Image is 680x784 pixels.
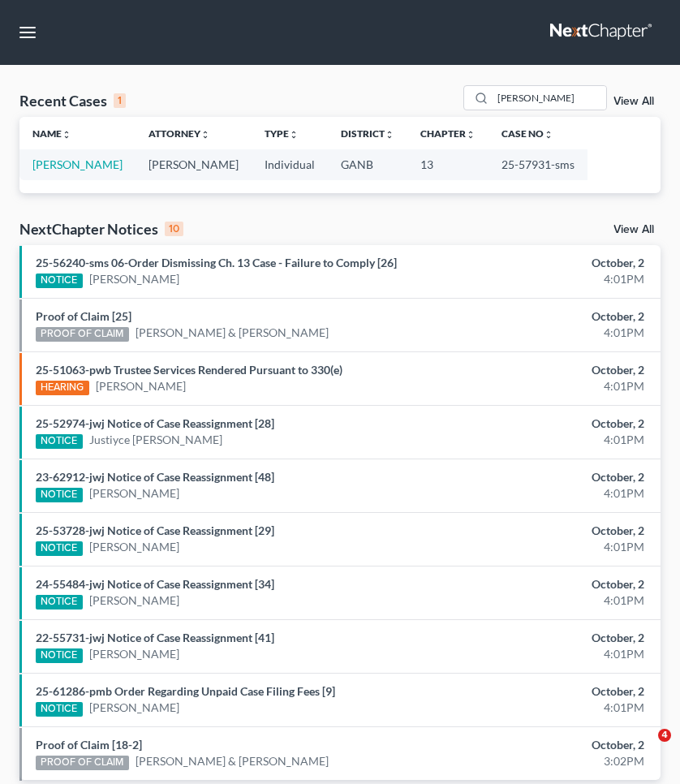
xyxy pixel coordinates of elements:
[36,488,83,502] div: NOTICE
[89,646,179,662] a: [PERSON_NAME]
[136,325,329,341] a: [PERSON_NAME] & [PERSON_NAME]
[32,157,123,171] a: [PERSON_NAME]
[452,308,644,325] div: October, 2
[36,595,83,610] div: NOTICE
[466,130,476,140] i: unfold_more
[89,592,179,609] a: [PERSON_NAME]
[36,274,83,288] div: NOTICE
[36,541,83,556] div: NOTICE
[36,702,83,717] div: NOTICE
[488,149,587,179] td: 25-57931-sms
[452,255,644,271] div: October, 2
[452,646,644,662] div: 4:01PM
[36,470,274,484] a: 23-62912-jwj Notice of Case Reassignment [48]
[452,753,644,769] div: 3:02PM
[452,378,644,394] div: 4:01PM
[452,737,644,753] div: October, 2
[328,149,407,179] td: GANB
[36,631,274,644] a: 22-55731-jwj Notice of Case Reassignment [41]
[136,753,329,769] a: [PERSON_NAME] & [PERSON_NAME]
[89,485,179,502] a: [PERSON_NAME]
[452,271,644,287] div: 4:01PM
[407,149,488,179] td: 13
[452,523,644,539] div: October, 2
[36,434,83,449] div: NOTICE
[252,149,328,179] td: Individual
[19,219,183,239] div: NextChapter Notices
[36,577,274,591] a: 24-55484-jwj Notice of Case Reassignment [34]
[32,127,71,140] a: Nameunfold_more
[493,86,606,110] input: Search by name...
[36,648,83,663] div: NOTICE
[148,127,210,140] a: Attorneyunfold_more
[501,127,553,140] a: Case Nounfold_more
[89,432,222,448] a: Justiyce [PERSON_NAME]
[265,127,299,140] a: Typeunfold_more
[452,485,644,502] div: 4:01PM
[136,149,252,179] td: [PERSON_NAME]
[452,469,644,485] div: October, 2
[613,96,654,107] a: View All
[36,327,129,342] div: PROOF OF CLAIM
[89,700,179,716] a: [PERSON_NAME]
[452,576,644,592] div: October, 2
[36,523,274,537] a: 25-53728-jwj Notice of Case Reassignment [29]
[452,592,644,609] div: 4:01PM
[19,91,126,110] div: Recent Cases
[36,256,397,269] a: 25-56240-sms 06-Order Dismissing Ch. 13 Case - Failure to Comply [26]
[452,325,644,341] div: 4:01PM
[452,362,644,378] div: October, 2
[36,684,335,698] a: 25-61286-pmb Order Regarding Unpaid Case Filing Fees [9]
[625,729,664,768] iframe: Intercom live chat
[452,539,644,555] div: 4:01PM
[544,130,553,140] i: unfold_more
[89,271,179,287] a: [PERSON_NAME]
[96,378,186,394] a: [PERSON_NAME]
[36,756,129,770] div: PROOF OF CLAIM
[36,381,89,395] div: HEARING
[165,222,183,236] div: 10
[452,683,644,700] div: October, 2
[452,416,644,432] div: October, 2
[341,127,394,140] a: Districtunfold_more
[289,130,299,140] i: unfold_more
[452,630,644,646] div: October, 2
[89,539,179,555] a: [PERSON_NAME]
[613,224,654,235] a: View All
[452,432,644,448] div: 4:01PM
[385,130,394,140] i: unfold_more
[420,127,476,140] a: Chapterunfold_more
[658,729,671,742] span: 4
[114,93,126,108] div: 1
[200,130,210,140] i: unfold_more
[36,309,131,323] a: Proof of Claim [25]
[62,130,71,140] i: unfold_more
[36,416,274,430] a: 25-52974-jwj Notice of Case Reassignment [28]
[36,738,142,752] a: Proof of Claim [18-2]
[36,363,342,377] a: 25-51063-pwb Trustee Services Rendered Pursuant to 330(e)
[452,700,644,716] div: 4:01PM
